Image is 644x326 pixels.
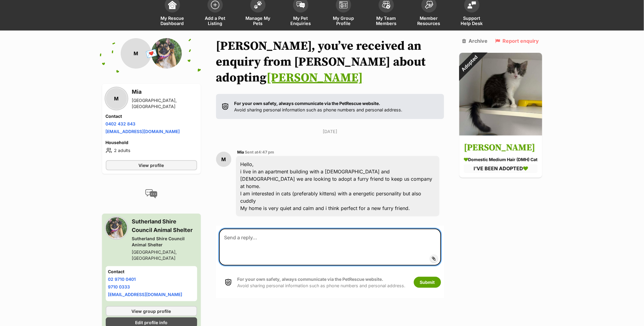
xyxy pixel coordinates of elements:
p: Avoid sharing personal information such as phone numbers and personal address. [237,276,406,289]
img: group-profile-icon-3fa3cf56718a62981997c0bc7e787c4b2cf8bcc04b72c1350f741eb67cf2f40e.svg [339,1,348,9]
span: My Team Members [373,16,400,26]
div: I'VE BEEN ADOPTED [464,165,538,173]
a: 0402 432 843 [106,121,136,126]
strong: For your own safety, always communicate via the PetRescue website. [237,277,384,282]
h4: Contact [106,113,197,119]
span: 4:47 pm [259,150,274,154]
span: Edit profile info [135,319,167,326]
span: My Pet Enquiries [287,16,315,26]
span: My Rescue Dashboard [159,16,186,26]
a: 02 9710 0401 [108,277,136,282]
p: [DATE] [216,128,444,135]
div: Sutherland Shire Council Animal Shelter [132,236,197,248]
span: Add a Pet Listing [201,16,229,26]
a: [PERSON_NAME] [267,70,363,85]
img: help-desk-icon-fdf02630f3aa405de69fd3d07c3f3aa587a6932b1a1747fa1d2bba05be0121f9.svg [468,1,476,9]
li: 2 adults [106,147,197,154]
h3: Mia [132,88,197,96]
a: Archive [462,38,488,44]
img: Sutherland Shire Council Animal Shelter profile pic [106,217,127,239]
a: [EMAIL_ADDRESS][DOMAIN_NAME] [106,129,180,134]
a: Report enquiry [495,38,539,44]
a: Adopted [459,131,542,137]
img: Sutherland Shire Council Animal Shelter profile pic [151,38,182,69]
span: Mia [237,150,244,154]
img: team-members-icon-5396bd8760b3fe7c0b43da4ab00e1e3bb1a5d9ba89233759b79545d2d3fc5d0d.svg [382,1,391,9]
img: manage-my-pets-icon-02211641906a0b7f246fdf0571729dbe1e7629f14944591b6c1af311fb30b64b.svg [254,1,262,9]
p: Avoid sharing personal information such as phone numbers and personal address. [234,100,403,113]
img: Lesley [459,53,542,136]
span: Sent at [245,150,274,154]
a: [EMAIL_ADDRESS][DOMAIN_NAME] [108,292,182,297]
div: [GEOGRAPHIC_DATA], [GEOGRAPHIC_DATA] [132,97,197,110]
h3: Sutherland Shire Council Animal Shelter [132,217,197,234]
a: [PERSON_NAME] Domestic Medium Hair (DMH) Cat I'VE BEEN ADOPTED [459,137,542,178]
div: M [121,38,151,69]
img: dashboard-icon-eb2f2d2d3e046f16d808141f083e7271f6b2e854fb5c12c21221c1fb7104beca.svg [168,1,177,9]
span: Support Help Desk [458,16,486,26]
img: add-pet-listing-icon-0afa8454b4691262ce3f59096e99ab1cd57d4a30225e0717b998d2c9b9846f56.svg [211,1,219,9]
h1: [PERSON_NAME], you’ve received an enquiry from [PERSON_NAME] about adopting [216,38,444,86]
span: My Group Profile [330,16,357,26]
div: Adopted [451,45,488,81]
span: 💌 [145,47,158,60]
h3: [PERSON_NAME] [464,141,538,155]
span: Manage My Pets [244,16,272,26]
img: conversation-icon-4a6f8262b818ee0b60e3300018af0b2d0b884aa5de6e9bcb8d3d4eeb1a70a7c4.svg [145,189,157,198]
h4: Contact [108,269,195,275]
div: Domestic Medium Hair (DMH) Cat [464,157,538,163]
strong: For your own safety, always communicate via the PetRescue website. [234,101,381,106]
div: M [216,152,231,167]
a: View profile [106,160,197,170]
h4: Household [106,139,197,146]
a: 9710 0333 [108,284,130,289]
img: pet-enquiries-icon-7e3ad2cf08bfb03b45e93fb7055b45f3efa6380592205ae92323e6603595dc1f.svg [296,2,305,8]
div: Hello, i live in an apartment building with a [DEMOGRAPHIC_DATA] and [DEMOGRAPHIC_DATA] we are lo... [236,156,440,216]
div: M [106,88,127,109]
a: View group profile [106,306,197,316]
button: Submit [414,277,441,288]
div: [GEOGRAPHIC_DATA], [GEOGRAPHIC_DATA] [132,249,197,261]
span: Member Resources [415,16,443,26]
span: View profile [139,162,164,168]
span: View group profile [132,308,171,314]
img: member-resources-icon-8e73f808a243e03378d46382f2149f9095a855e16c252ad45f914b54edf8863c.svg [425,1,433,9]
